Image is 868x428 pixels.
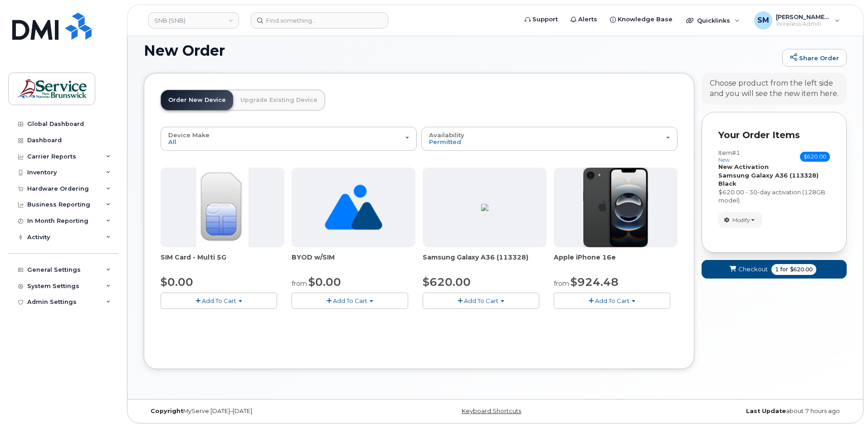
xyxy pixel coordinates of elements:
span: $924.48 [571,275,619,289]
span: #1 [732,149,740,156]
span: Add To Cart [595,297,629,304]
p: Your Order Items [718,129,830,142]
span: $620.00 [790,265,813,274]
span: Add To Cart [333,297,367,304]
span: Add To Cart [202,297,236,304]
img: no_image_found-2caef05468ed5679b831cfe6fc140e25e0c280774317ffc20a367ab7fd17291e.png [325,168,382,247]
h1: New Order [144,43,778,58]
div: Slattery, Matthew (SNB) [748,11,846,29]
span: $0.00 [161,275,193,289]
strong: Black [718,180,736,187]
span: All [168,138,176,145]
a: Keyboard Shortcuts [462,408,521,414]
img: iphone16e.png [583,168,649,247]
span: Permitted [429,138,461,145]
a: Share Order [782,49,847,67]
input: Find something... [251,12,388,29]
button: Add To Cart [423,293,539,308]
button: Availability Permitted [421,127,678,150]
div: about 7 hours ago [612,408,847,415]
small: from [554,279,569,288]
span: Checkout [738,265,768,274]
button: Device Make All [161,127,417,150]
small: from [292,279,307,288]
strong: New Activation [718,163,769,170]
div: $620.00 - 30-day activation (128GB model) [718,188,830,205]
a: Upgrade Existing Device [233,90,325,110]
button: Modify [718,212,762,228]
img: ED9FC9C2-4804-4D92-8A77-98887F1967E0.png [481,204,488,211]
div: Quicklinks [680,11,746,29]
button: Add To Cart [161,293,277,308]
span: Wireless Admin [776,20,830,28]
span: Add To Cart [464,297,498,304]
button: Add To Cart [554,293,670,308]
button: Checkout 1 for $620.00 [702,260,847,279]
span: Availability [429,131,464,139]
div: Samsung Galaxy A36 (113328) [423,253,546,271]
img: 00D627D4-43E9-49B7-A367-2C99342E128C.jpg [196,168,248,247]
strong: Copyright [151,408,183,414]
small: new [718,157,730,163]
span: Modify [732,216,750,224]
div: BYOD w/SIM [292,253,415,271]
div: Choose product from the left side and you will see the new item here. [710,78,839,99]
strong: Samsung Galaxy A36 (113328) [718,172,819,179]
strong: Last Update [746,408,786,414]
a: SNB (SNB) [148,12,239,29]
span: $620.00 [800,152,830,162]
div: Apple iPhone 16e [554,253,678,271]
span: $620.00 [423,275,471,289]
span: 1 [775,265,779,274]
h3: Item [718,149,740,163]
span: $0.00 [308,275,341,289]
div: SIM Card - Multi 5G [161,253,284,271]
a: Order New Device [161,90,233,110]
div: MyServe [DATE]–[DATE] [144,408,378,415]
span: Device Make [168,131,210,139]
span: for [779,265,790,274]
button: Add To Cart [292,293,408,308]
